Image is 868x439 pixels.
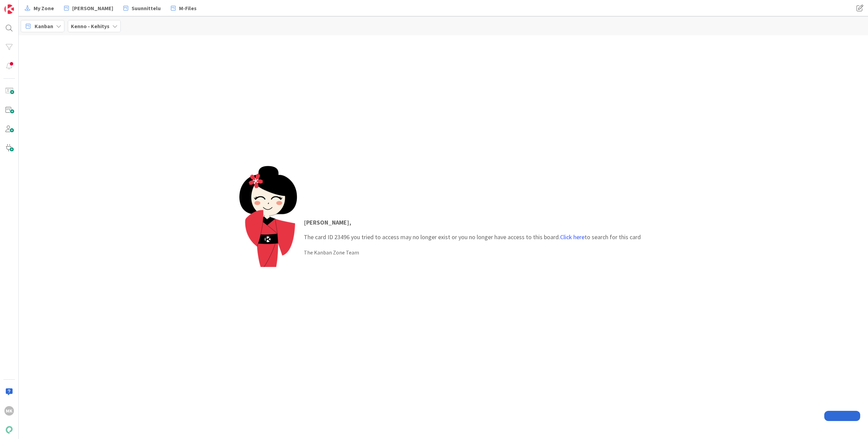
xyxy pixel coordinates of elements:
[60,2,117,14] a: [PERSON_NAME]
[304,218,641,242] p: The card ID 23496 you tried to access may no longer exist or you no longer have access to this bo...
[21,2,58,14] a: My Zone
[167,2,201,14] a: M-Files
[35,22,53,30] span: Kanban
[4,425,14,435] img: avatar
[560,233,585,241] a: Click here
[119,2,165,14] a: Suunnittelu
[304,218,351,226] strong: [PERSON_NAME] ,
[71,23,110,30] b: Kenno - Kehitys
[4,4,14,14] img: Visit kanbanzone.com
[34,4,54,12] span: My Zone
[4,406,14,416] div: MK
[304,248,641,256] div: The Kanban Zone Team
[132,4,161,12] span: Suunnittelu
[179,4,197,12] span: M-Files
[72,4,113,12] span: [PERSON_NAME]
